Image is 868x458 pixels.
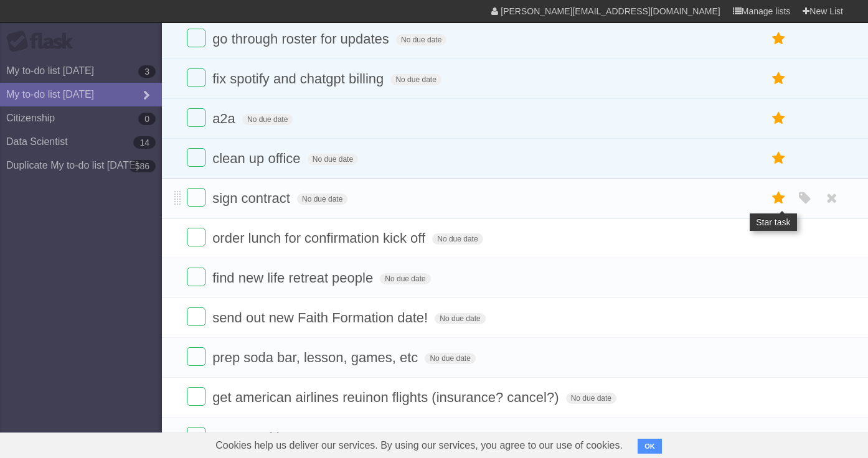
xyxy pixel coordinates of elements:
[212,151,303,166] span: clean up office
[203,433,635,458] span: Cookies help us deliver our services. By using our services, you agree to our use of cookies.
[187,108,205,127] label: Done
[212,31,392,47] span: go through roster for updates
[212,111,238,126] span: a2a
[187,228,205,246] label: Done
[187,29,205,47] label: Done
[435,313,485,324] span: No due date
[390,74,441,85] span: No due date
[767,148,791,169] label: Star task
[187,387,205,406] label: Done
[767,29,791,49] label: Star task
[187,188,205,207] label: Done
[308,154,358,165] span: No due date
[566,393,616,404] span: No due date
[212,71,387,86] span: fix spotify and chatgpt billing
[187,268,205,286] label: Done
[187,427,205,446] label: Done
[380,273,430,284] span: No due date
[212,350,421,365] span: prep soda bar, lesson, games, etc
[638,439,662,454] button: OK
[297,194,347,205] span: No due date
[212,190,293,206] span: sign contract
[212,270,376,286] span: find new life retreat people
[432,233,483,245] span: No due date
[767,108,791,129] label: Star task
[187,148,205,167] label: Done
[767,188,791,208] label: Star task
[6,30,81,53] div: Flask
[129,160,156,172] b: 586
[212,310,431,325] span: send out new Faith Formation date!
[242,114,293,125] span: No due date
[187,347,205,366] label: Done
[138,65,156,78] b: 3
[767,68,791,89] label: Star task
[212,429,297,445] span: get pumpkins
[138,113,156,125] b: 0
[212,390,562,405] span: get american airlines reuinon flights (insurance? cancel?)
[425,353,475,364] span: No due date
[187,68,205,87] label: Done
[133,136,156,149] b: 14
[396,34,446,45] span: No due date
[187,307,205,326] label: Done
[212,230,428,246] span: order lunch for confirmation kick off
